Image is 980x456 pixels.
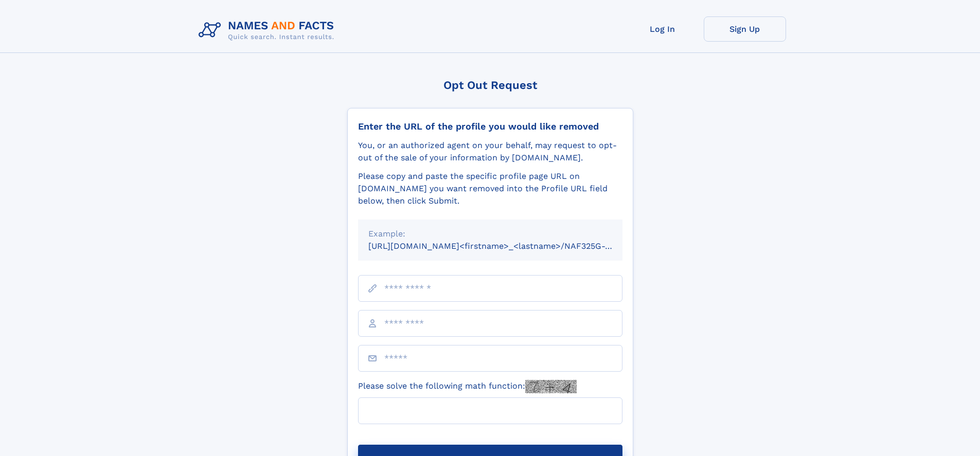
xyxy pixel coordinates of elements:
[704,16,786,42] a: Sign Up
[621,16,704,42] a: Log In
[368,241,642,251] small: [URL][DOMAIN_NAME]<firstname>_<lastname>/NAF325G-xxxxxxxx
[358,121,622,132] div: Enter the URL of the profile you would like removed
[358,139,622,164] div: You, or an authorized agent on your behalf, may request to opt-out of the sale of your informatio...
[358,380,577,393] label: Please solve the following math function:
[347,79,633,92] div: Opt Out Request
[194,16,343,44] img: Logo Names and Facts
[358,170,622,207] div: Please copy and paste the specific profile page URL on [DOMAIN_NAME] you want removed into the Pr...
[368,228,612,240] div: Example:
